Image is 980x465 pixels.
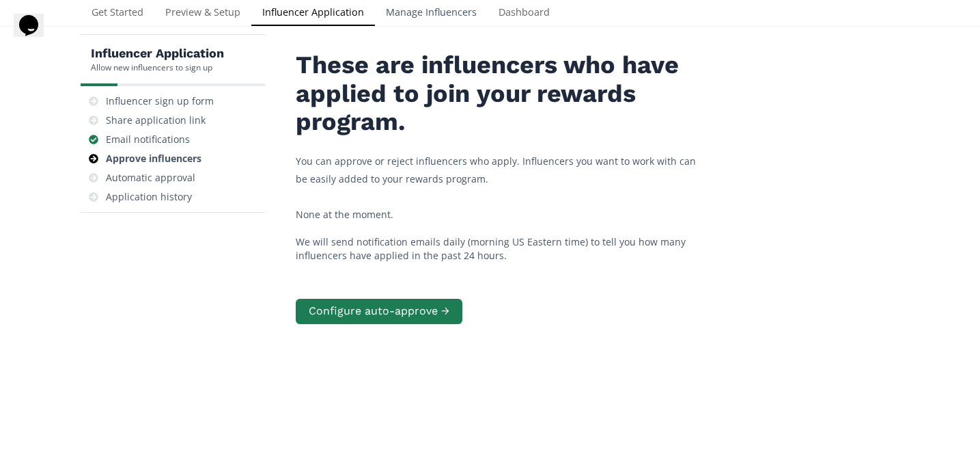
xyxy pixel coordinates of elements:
button: Configure auto-approve → [296,299,462,324]
h5: Influencer Application [91,45,224,62]
iframe: chat widget [14,14,57,55]
div: Approve influencers [106,152,201,165]
div: Allow new influencers to sign up [91,62,224,73]
div: Application history [106,190,192,204]
div: Influencer sign up form [106,94,214,108]
div: Email notifications [106,133,190,146]
div: None at the moment. We will send notification emails daily (morning US Eastern time) to tell you ... [296,208,705,263]
h2: These are influencers who have applied to join your rewards program. [296,51,705,136]
p: You can approve or reject influencers who apply. Influencers you want to work with can be easily ... [296,152,705,187]
div: Automatic approval [106,171,195,185]
div: Share application link [106,114,206,127]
